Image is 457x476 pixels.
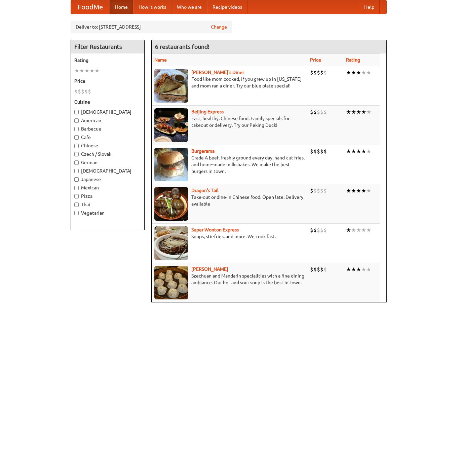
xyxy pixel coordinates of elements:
[356,187,361,194] li: ★
[74,99,141,105] h5: Cuisine
[351,226,356,234] li: ★
[154,187,188,221] img: dragon.jpg
[154,233,305,240] p: Soups, stir-fries, and more. We cook fast.
[313,69,317,76] li: $
[310,266,313,273] li: $
[94,67,100,74] li: ★
[366,108,371,116] li: ★
[74,117,141,124] label: American
[154,57,167,63] a: Name
[313,108,317,116] li: $
[317,69,320,76] li: $
[74,135,79,140] input: Cafe
[191,109,224,114] a: Beijing Express
[317,226,320,234] li: $
[361,266,366,273] li: ★
[313,266,317,273] li: $
[74,169,79,173] input: [DEMOGRAPHIC_DATA]
[356,266,361,273] li: ★
[310,108,313,116] li: $
[74,194,79,198] input: Pizza
[74,109,141,115] label: [DEMOGRAPHIC_DATA]
[74,186,79,190] input: Mexican
[74,142,141,149] label: Chinese
[323,108,327,116] li: $
[74,210,141,216] label: Vegetarian
[71,0,110,14] a: FoodMe
[191,266,228,272] a: [PERSON_NAME]
[310,148,313,155] li: $
[74,151,141,157] label: Czech / Slovak
[74,78,141,84] h5: Price
[361,108,366,116] li: ★
[346,148,351,155] li: ★
[154,272,305,286] p: Szechuan and Mandarin specialities with a fine dining ambiance. Our hot and sour soup is the best...
[320,266,323,273] li: $
[133,0,172,14] a: How it works
[110,0,133,14] a: Home
[351,187,356,194] li: ★
[366,226,371,234] li: ★
[74,160,79,165] input: German
[74,118,79,123] input: American
[74,177,79,182] input: Japanese
[320,69,323,76] li: $
[81,88,84,95] li: $
[191,70,244,75] a: [PERSON_NAME]'s Diner
[191,148,215,154] b: Burgerama
[361,148,366,155] li: ★
[313,187,317,194] li: $
[356,226,361,234] li: ★
[154,194,305,207] p: Take-out or dine-in Chinese food. Open late. Delivery available
[154,108,188,142] img: beijing.jpg
[88,88,91,95] li: $
[74,127,79,131] input: Barbecue
[351,108,356,116] li: ★
[310,57,321,63] a: Price
[74,134,141,141] label: Cafe
[313,226,317,234] li: $
[323,148,327,155] li: $
[74,211,79,215] input: Vegetarian
[74,88,78,95] li: $
[366,266,371,273] li: ★
[79,67,84,74] li: ★
[191,188,219,193] a: Dragon's Tail
[359,0,380,14] a: Help
[71,40,144,53] h4: Filter Restaurants
[361,187,366,194] li: ★
[191,227,239,232] b: Super Wonton Express
[320,148,323,155] li: $
[74,110,79,114] input: [DEMOGRAPHIC_DATA]
[356,108,361,116] li: ★
[346,266,351,273] li: ★
[323,226,327,234] li: $
[346,108,351,116] li: ★
[346,57,360,63] a: Rating
[74,144,79,148] input: Chinese
[74,176,141,183] label: Japanese
[155,43,210,50] ng-pluralize: 6 restaurants found!
[351,69,356,76] li: ★
[351,148,356,155] li: ★
[366,69,371,76] li: ★
[317,187,320,194] li: $
[74,201,141,208] label: Thai
[154,266,188,299] img: shandong.jpg
[346,226,351,234] li: ★
[89,67,94,74] li: ★
[74,152,79,156] input: Czech / Slovak
[84,88,88,95] li: $
[356,69,361,76] li: ★
[346,187,351,194] li: ★
[346,69,351,76] li: ★
[323,266,327,273] li: $
[74,159,141,166] label: German
[366,148,371,155] li: ★
[74,67,79,74] li: ★
[320,226,323,234] li: $
[154,154,305,175] p: Grade A beef, freshly ground every day, hand-cut fries, and home-made milkshakes. We make the bes...
[320,108,323,116] li: $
